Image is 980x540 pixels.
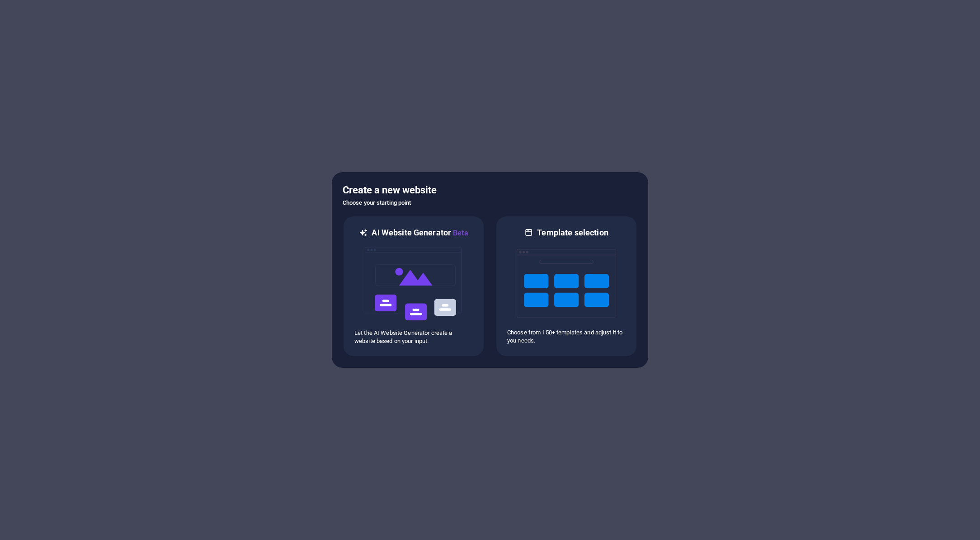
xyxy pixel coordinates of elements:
h6: Template selection [537,227,608,238]
div: AI Website GeneratorBetaaiLet the AI Website Generator create a website based on your input. [343,216,485,357]
p: Choose from 150+ templates and adjust it to you needs. [507,329,626,345]
div: Template selectionChoose from 150+ templates and adjust it to you needs. [495,216,637,357]
p: Let the AI Website Generator create a website based on your input. [354,329,473,345]
h6: AI Website Generator [372,227,468,239]
h6: Choose your starting point [343,197,637,208]
span: Beta [451,229,468,237]
img: ai [364,239,463,329]
h5: Create a new website [343,183,637,197]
